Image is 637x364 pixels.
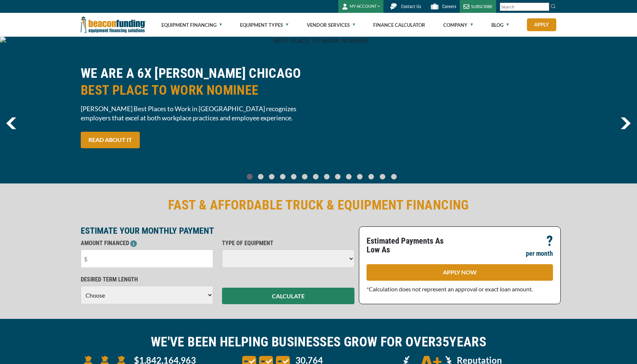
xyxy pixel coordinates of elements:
h2: WE'VE BEEN HELPING BUSINESSES GROW FOR OVER YEARS [81,334,556,350]
input: $ [81,250,213,268]
button: CALCULATE [222,288,354,304]
a: Company [443,13,473,37]
a: READ ABOUT IT [81,132,140,148]
a: next [620,117,631,129]
span: Careers [442,4,456,9]
p: TYPE OF EQUIPMENT [222,239,354,248]
a: Clear search text [542,4,547,10]
a: Go To Slide 5 [300,174,309,180]
a: APPLY NOW [367,264,553,281]
p: ESTIMATE YOUR MONTHLY PAYMENT [81,226,354,235]
a: Go To Slide 1 [256,174,265,180]
a: Blog [491,13,509,37]
a: Go To Slide 12 [378,174,387,180]
p: AMOUNT FINANCED [81,239,213,248]
a: Finance Calculator [373,13,425,37]
a: Equipment Financing [161,13,222,37]
img: Left Navigator [6,117,16,129]
img: Beacon Funding Corporation logo [81,13,146,37]
p: per month [526,249,553,258]
img: Search [550,3,556,9]
a: Go To Slide 6 [311,174,320,180]
p: Estimated Payments As Low As [367,237,455,254]
a: previous [6,117,16,129]
a: Go To Slide 11 [367,174,376,180]
a: Go To Slide 8 [333,174,342,180]
h2: FAST & AFFORDABLE TRUCK & EQUIPMENT FINANCING [81,197,556,214]
a: Equipment Types [240,13,288,37]
span: *Calculation does not represent an approval or exact loan amount. [367,285,533,292]
a: Vendor Services [307,13,355,37]
a: Go To Slide 10 [355,174,364,180]
a: Go To Slide 7 [322,174,331,180]
span: BEST PLACE TO WORK NOMINEE [81,82,314,99]
h2: WE ARE A 6X [PERSON_NAME] CHICAGO [81,65,314,99]
p: ? [546,237,553,245]
a: Apply [527,18,556,31]
img: Right Navigator [620,117,631,129]
a: Go To Slide 13 [389,174,398,180]
input: Search [500,3,549,11]
a: Go To Slide 2 [267,174,276,180]
span: [PERSON_NAME] Best Places to Work in [GEOGRAPHIC_DATA] recognizes employers that excel at both wo... [81,104,314,123]
p: DESIRED TERM LENGTH [81,275,213,284]
a: Go To Slide 4 [289,174,298,180]
span: 35 [436,334,449,350]
a: Go To Slide 3 [278,174,287,180]
a: Go To Slide 9 [344,174,353,180]
a: Go To Slide 0 [245,174,254,180]
span: Contact Us [401,4,421,9]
